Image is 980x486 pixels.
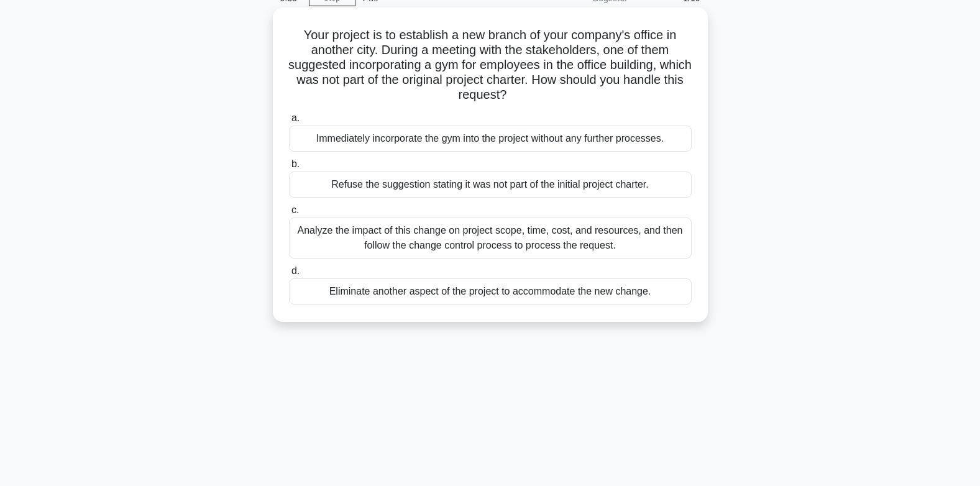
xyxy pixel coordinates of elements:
[289,218,692,259] div: Analyze the impact of this change on project scope, time, cost, and resources, and then follow th...
[289,172,692,198] div: Refuse the suggestion stating it was not part of the initial project charter.
[288,27,693,103] h5: Your project is to establish a new branch of your company's office in another city. During a meet...
[289,126,692,152] div: Immediately incorporate the gym into the project without any further processes.
[291,158,300,169] span: b.
[291,112,300,123] span: a.
[289,278,692,305] div: Eliminate another aspect of the project to accommodate the new change.
[291,204,299,215] span: c.
[291,265,300,276] span: d.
